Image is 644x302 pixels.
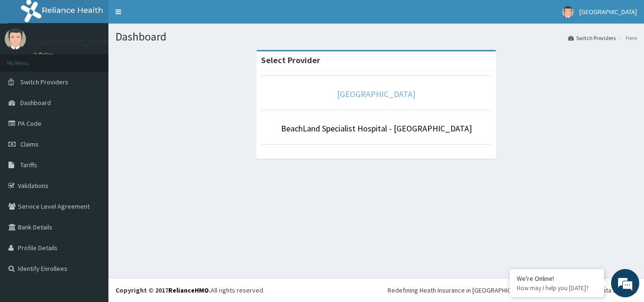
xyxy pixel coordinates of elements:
div: We're Online! [517,274,597,283]
span: Tariffs [20,161,37,169]
span: Dashboard [20,98,51,107]
img: User Image [5,28,26,49]
strong: Copyright © 2017 . [116,286,211,294]
footer: All rights reserved. [108,278,644,302]
div: Redefining Heath Insurance in [GEOGRAPHIC_DATA] using Telemedicine and Data Science! [388,286,637,295]
a: RelianceHMO [168,286,209,294]
strong: Select Provider [261,55,320,65]
li: Here [617,34,637,42]
span: Claims [20,140,39,148]
h1: Dashboard [116,31,637,43]
a: Switch Providers [568,34,616,42]
p: How may I help you today? [517,284,597,292]
p: [GEOGRAPHIC_DATA] [33,38,111,47]
img: User Image [562,6,574,18]
span: [GEOGRAPHIC_DATA] [579,8,637,16]
span: Switch Providers [20,78,68,86]
a: BeachLand Specialist Hospital - [GEOGRAPHIC_DATA] [281,123,472,134]
a: [GEOGRAPHIC_DATA] [337,89,415,99]
a: Online [33,51,56,58]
